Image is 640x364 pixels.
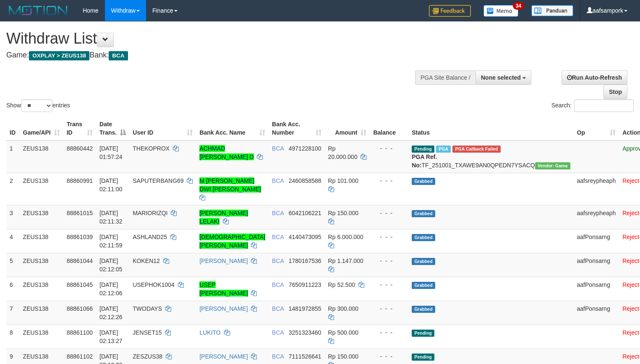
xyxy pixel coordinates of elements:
[96,117,129,140] th: Date Trans.: activate to sort column descending
[272,177,284,184] span: BCA
[29,51,89,60] span: OXPLAY > ZEUS138
[412,146,434,153] span: Pending
[67,145,93,152] span: 88860442
[436,146,451,153] span: Marked by aaftanly
[109,51,128,60] span: BCA
[63,117,96,140] th: Trans ID: activate to sort column ascending
[289,305,321,312] span: Copy 1481972855 to clipboard
[199,177,261,192] a: M [PERSON_NAME] DWI [PERSON_NAME]
[328,257,363,264] span: Rp 1.147.000
[475,70,531,85] button: None selected
[269,117,325,140] th: Bank Acc. Number: activate to sort column ascending
[99,305,123,320] span: [DATE] 02:12:26
[20,229,63,253] td: ZEUS138
[20,140,63,173] td: ZEUS138
[325,117,370,140] th: Amount: activate to sort column ascending
[20,173,63,205] td: ZEUS138
[6,4,70,17] img: MOTION_logo.png
[6,229,20,253] td: 4
[622,177,639,184] a: Reject
[133,210,167,216] span: MARIORIZQI
[531,5,573,16] img: panduan.png
[199,305,248,312] a: [PERSON_NAME]
[373,328,405,337] div: - - -
[574,277,619,301] td: aafPonsarng
[373,144,405,153] div: - - -
[370,117,408,140] th: Balance
[6,51,418,60] h4: Game: Bank:
[373,281,405,289] div: - - -
[328,281,355,288] span: Rp 52.500
[328,210,358,216] span: Rp 150.000
[373,304,405,313] div: - - -
[21,99,52,112] select: Showentries
[67,305,93,312] span: 88861066
[412,234,435,241] span: Grabbed
[373,257,405,265] div: - - -
[289,329,321,336] span: Copy 3251323460 to clipboard
[412,354,434,361] span: Pending
[99,281,123,296] span: [DATE] 02:12:06
[452,146,500,153] span: PGA Error
[133,234,167,240] span: ASHLAND25
[6,117,20,140] th: ID
[133,177,183,184] span: SAPUTERBANG69
[20,277,63,301] td: ZEUS138
[412,178,435,185] span: Grabbed
[412,210,435,217] span: Grabbed
[199,281,248,296] a: USEP [PERSON_NAME]
[67,177,93,184] span: 88860991
[373,352,405,361] div: - - -
[412,282,435,289] span: Grabbed
[272,257,284,264] span: BCA
[20,117,63,140] th: Game/API: activate to sort column ascending
[199,353,248,360] a: [PERSON_NAME]
[574,205,619,229] td: aafsreypheaph
[622,257,639,264] a: Reject
[574,253,619,277] td: aafPonsarng
[429,5,471,17] img: Feedback.jpg
[574,301,619,325] td: aafPonsarng
[328,234,363,240] span: Rp 6.000.000
[6,99,70,112] label: Show entries
[328,329,358,336] span: Rp 500.000
[603,85,627,99] a: Stop
[67,210,93,216] span: 88861015
[6,140,20,173] td: 1
[574,229,619,253] td: aafPonsarng
[272,281,284,288] span: BCA
[373,233,405,241] div: - - -
[133,353,162,360] span: ZESZUS38
[408,117,573,140] th: Status
[199,329,220,336] a: LUKITO
[373,177,405,185] div: - - -
[99,234,123,249] span: [DATE] 02:11:59
[199,234,265,249] a: [DEMOGRAPHIC_DATA][PERSON_NAME]
[199,257,248,264] a: [PERSON_NAME]
[6,173,20,205] td: 2
[328,177,358,184] span: Rp 101.000
[6,325,20,348] td: 8
[289,234,321,240] span: Copy 4140473095 to clipboard
[272,353,284,360] span: BCA
[574,99,634,112] input: Search:
[415,70,475,85] div: PGA Site Balance /
[199,210,248,225] a: [PERSON_NAME] LELAKI
[99,257,123,273] span: [DATE] 02:12:05
[373,209,405,217] div: - - -
[574,173,619,205] td: aafsreypheaph
[622,329,639,336] a: Reject
[412,153,437,169] b: PGA Ref. No:
[20,253,63,277] td: ZEUS138
[99,177,123,192] span: [DATE] 02:11:00
[67,329,93,336] span: 88861100
[412,258,435,265] span: Grabbed
[129,117,196,140] th: User ID: activate to sort column ascending
[622,234,639,240] a: Reject
[289,353,321,360] span: Copy 7111526641 to clipboard
[67,353,93,360] span: 88861102
[199,145,253,160] a: ACHMAD [PERSON_NAME] D
[133,145,170,152] span: THEKOPROX
[289,281,321,288] span: Copy 7650911223 to clipboard
[408,140,573,173] td: TF_251001_TXAWE9AN0QPEDN7YSACQ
